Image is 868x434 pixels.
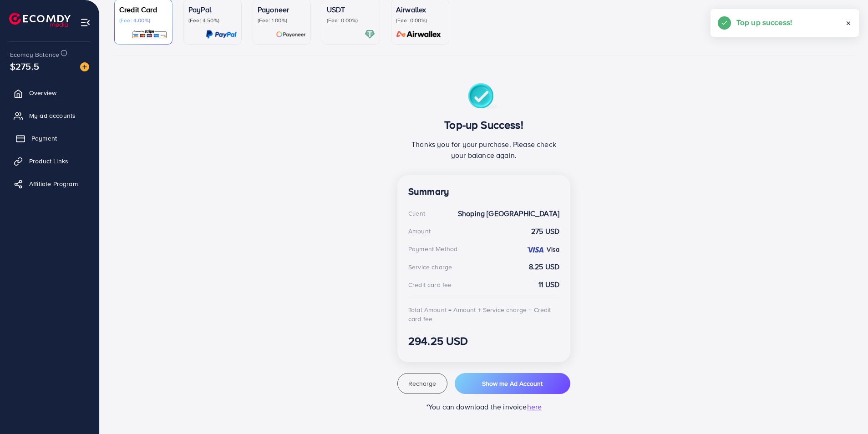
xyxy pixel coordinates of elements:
span: Affiliate Program [29,179,78,188]
p: Thanks you for your purchase. Please check your balance again. [408,139,559,161]
p: Credit Card [119,4,168,15]
a: Affiliate Program [7,175,92,193]
img: image [80,62,89,71]
div: Payment Method [408,244,457,253]
img: credit [526,246,544,253]
span: here [527,402,542,412]
span: Payment [31,134,57,143]
div: Amount [408,227,431,236]
img: success [468,83,500,111]
strong: 8.25 USD [529,262,559,272]
p: (Fee: 0.00%) [396,17,444,24]
span: $275.5 [15,51,34,82]
p: (Fee: 0.00%) [327,17,375,24]
strong: 11 USD [538,279,559,290]
p: *You can download the invoice [397,401,570,412]
p: (Fee: 1.00%) [258,17,306,24]
h4: Summary [408,186,559,197]
span: Show me Ad Account [482,379,543,388]
p: Airwallex [396,4,444,15]
div: Total Amount = Amount + Service charge + Credit card fee [408,305,559,324]
a: Payment [7,129,92,147]
img: card [132,29,168,40]
a: Overview [7,84,92,102]
img: menu [80,17,91,28]
iframe: Chat [829,393,861,427]
img: logo [9,13,71,27]
strong: Visa [547,245,559,254]
a: My ad accounts [7,106,92,125]
span: My ad accounts [29,111,76,120]
span: Product Links [29,156,68,166]
img: card [276,29,306,40]
strong: Shoping [GEOGRAPHIC_DATA] [458,208,559,219]
button: Show me Ad Account [455,373,570,394]
p: USDT [327,4,375,15]
div: Service charge [408,262,452,272]
img: card [206,29,237,40]
p: Payoneer [258,4,306,15]
h5: Top up success! [736,16,792,28]
img: card [365,29,375,40]
p: (Fee: 4.50%) [188,17,237,24]
span: Overview [29,88,56,97]
div: Credit card fee [408,280,452,289]
h3: Top-up Success! [408,118,559,131]
a: Product Links [7,152,92,170]
p: (Fee: 4.00%) [119,17,168,24]
img: card [393,29,444,40]
div: Client [408,209,425,218]
button: Recharge [397,373,447,394]
p: PayPal [188,4,237,15]
h3: 294.25 USD [408,334,559,348]
strong: 275 USD [531,226,559,237]
span: Recharge [408,379,436,388]
span: Ecomdy Balance [10,50,59,59]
